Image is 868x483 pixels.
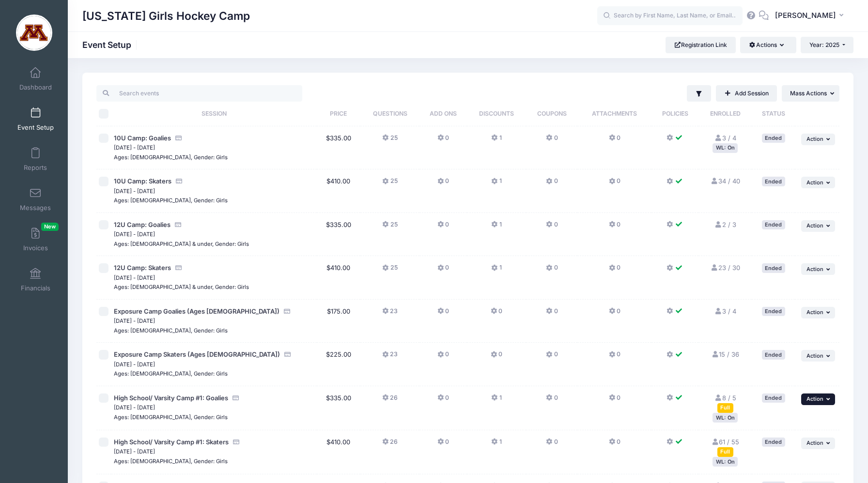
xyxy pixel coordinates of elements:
h1: Event Setup [82,40,139,50]
small: Ages: [DEMOGRAPHIC_DATA], Gender: Girls [114,154,228,161]
div: Full [717,447,733,456]
td: $335.00 [317,386,360,430]
button: 0 [491,350,502,364]
input: Search by First Name, Last Name, or Email... [597,6,743,26]
i: Accepting Credit Card Payments [174,222,182,228]
button: 23 [382,307,398,321]
a: 3 / 4 [714,134,736,142]
small: Ages: [DEMOGRAPHIC_DATA], Gender: Girls [114,197,228,204]
small: Ages: [DEMOGRAPHIC_DATA], Gender: Girls [114,414,228,421]
button: Mass Actions [782,85,839,102]
button: 1 [491,438,501,452]
a: 8 / 5 Full [714,394,736,411]
td: $410.00 [317,430,360,474]
small: Ages: [DEMOGRAPHIC_DATA] & under, Gender: Girls [114,241,249,247]
span: Invoices [23,244,48,252]
div: Ended [762,350,785,359]
div: Ended [762,177,785,186]
button: 0 [546,393,558,408]
i: Accepting Credit Card Payments [232,395,239,401]
h1: [US_STATE] Girls Hockey Camp [82,5,250,27]
a: Reports [13,142,59,176]
span: Messages [20,204,51,212]
button: 0 [546,263,558,277]
th: Coupons [526,102,577,126]
span: Action [806,136,823,142]
th: Session [111,102,316,126]
button: Year: 2025 [801,37,853,53]
small: [DATE] - [DATE] [114,361,155,368]
span: Exposure Camp Goalies (Ages [DEMOGRAPHIC_DATA]) [114,307,279,315]
a: Dashboard [13,62,59,96]
span: 10U Camp: Skaters [114,177,171,185]
i: Accepting Credit Card Payments [174,265,182,271]
td: $335.00 [317,126,360,170]
button: 26 [382,438,398,452]
span: Coupons [537,110,567,117]
i: Accepting Credit Card Payments [283,308,291,315]
button: 0 [546,438,558,452]
a: 2 / 3 [714,221,736,228]
a: Financials [13,263,59,297]
a: InvoicesNew [13,223,59,257]
div: Ended [762,263,785,272]
a: 61 / 55 Full [711,438,739,455]
div: WL: On [713,457,738,466]
button: [PERSON_NAME] [769,5,853,27]
button: Action [801,307,835,318]
button: 1 [491,220,501,234]
small: [DATE] - [DATE] [114,231,155,238]
span: Mass Actions [790,90,827,97]
button: Action [801,134,835,145]
span: High School/ Varsity Camp #1: Skaters [114,438,229,446]
button: 0 [437,350,449,364]
button: Action [801,263,835,275]
button: 1 [491,263,501,277]
span: Event Setup [17,123,54,132]
button: 0 [437,134,449,148]
img: Minnesota Girls Hockey Camp [16,15,52,51]
button: 0 [609,307,620,321]
small: [DATE] - [DATE] [114,404,155,411]
i: Accepting Credit Card Payments [283,351,291,358]
button: 0 [609,177,620,191]
button: 1 [491,177,501,191]
button: 0 [546,220,558,234]
button: 25 [382,177,397,191]
button: 0 [609,134,620,148]
td: $175.00 [317,300,360,343]
a: Event Setup [13,102,59,136]
button: Action [801,350,835,362]
i: Accepting Credit Card Payments [232,439,240,445]
span: New [41,223,59,231]
button: 0 [546,177,558,191]
button: 0 [546,350,558,364]
button: 0 [437,263,449,277]
span: Action [806,309,823,316]
button: 0 [437,177,449,191]
div: WL: On [713,143,738,152]
span: Action [806,266,823,272]
span: Dashboard [19,83,52,91]
span: Add Ons [430,110,457,117]
input: Search events [96,85,302,102]
small: [DATE] - [DATE] [114,274,155,281]
span: Attachments [592,110,637,117]
a: Add Session [716,85,777,102]
button: 25 [382,263,397,277]
a: 3 / 4 [714,307,736,315]
small: [DATE] - [DATE] [114,188,155,195]
button: Action [801,438,835,449]
button: 1 [491,393,501,408]
button: 0 [437,393,449,408]
button: 0 [609,220,620,234]
div: Ended [762,393,785,403]
button: 25 [382,134,397,148]
small: Ages: [DEMOGRAPHIC_DATA], Gender: Girls [114,327,228,334]
span: 12U Camp: Skaters [114,264,171,272]
span: Reports [24,164,47,172]
a: 15 / 36 [711,350,739,358]
button: 0 [609,263,620,277]
small: Ages: [DEMOGRAPHIC_DATA] & under, Gender: Girls [114,284,249,290]
span: Action [806,352,823,359]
